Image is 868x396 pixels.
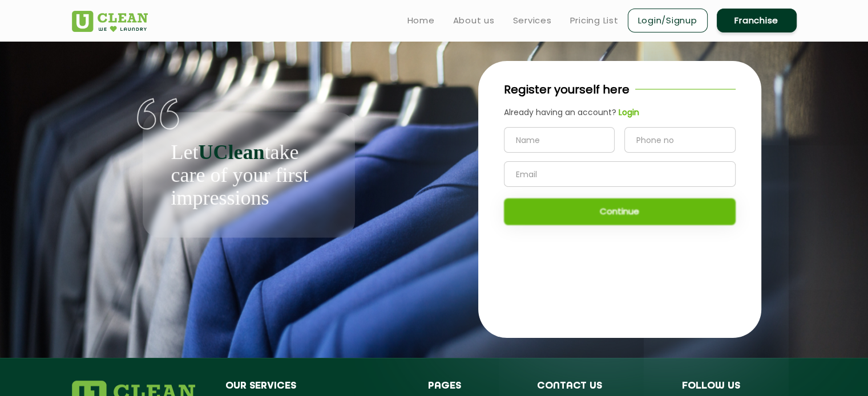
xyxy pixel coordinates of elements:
[504,107,616,118] span: Already having an account?
[198,141,264,164] b: UClean
[137,98,180,130] img: quote-img
[513,14,552,27] a: Services
[624,127,736,153] input: Phone no
[504,81,629,98] p: Register yourself here
[619,107,639,118] b: Login
[407,14,435,27] a: Home
[628,9,708,32] a: Login/Signup
[72,11,148,32] img: UClean Laundry and Dry Cleaning
[717,9,797,32] a: Franchise
[504,127,615,153] input: Name
[504,161,736,187] input: Email
[171,141,326,209] p: Let take care of your first impressions
[570,14,619,27] a: Pricing List
[616,107,639,119] a: Login
[453,14,495,27] a: About us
